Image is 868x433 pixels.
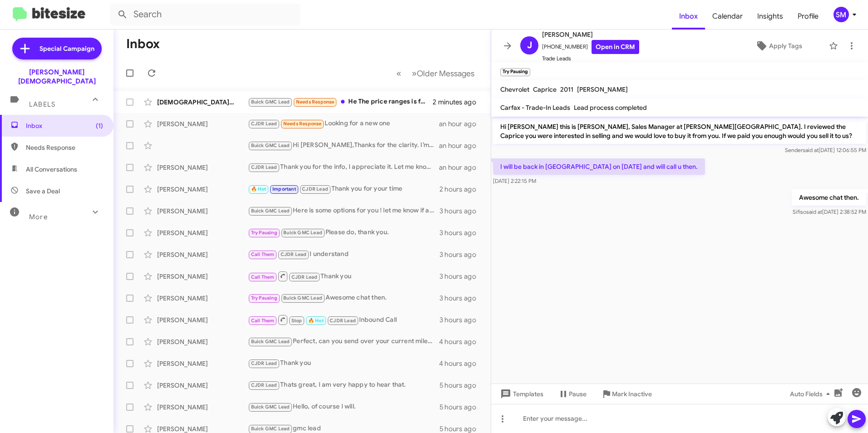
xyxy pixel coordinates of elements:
[705,3,750,30] span: Calendar
[251,426,290,432] span: Buick GMC Lead
[281,251,307,257] span: CJDR Lead
[498,386,543,402] span: Templates
[251,318,275,324] span: Call Them
[527,38,532,53] span: J
[439,294,483,303] div: 3 hours ago
[750,3,790,30] a: Insights
[793,208,866,215] span: Sifiso [DATE] 2:38:52 PM
[493,158,705,175] p: I will be back in [GEOGRAPHIC_DATA] on [DATE] and will call u then.
[248,380,439,390] div: Thats great, I am very happy to hear that.
[594,386,659,402] button: Mark Inactive
[272,186,296,192] span: Important
[251,121,277,127] span: CJDR Lead
[533,85,557,93] span: Caprice
[248,227,439,238] div: Please do, thank you.
[157,250,248,259] div: [PERSON_NAME]
[157,185,248,194] div: [PERSON_NAME]
[157,315,248,325] div: [PERSON_NAME]
[157,294,248,303] div: [PERSON_NAME]
[439,337,483,346] div: 4 hours ago
[110,4,301,25] input: Search
[157,272,248,281] div: [PERSON_NAME]
[26,143,103,152] span: Needs Response
[330,318,356,324] span: CJDR Lead
[157,403,248,412] div: [PERSON_NAME]
[248,97,433,107] div: He The price ranges is from $1300 to $1390 a mount This is my truck [US_VEHICLE_IDENTIFICATION_NU...
[612,386,652,402] span: Mark Inactive
[251,164,277,170] span: CJDR Lead
[439,207,483,216] div: 3 hours ago
[792,189,866,206] p: Awesome chat then.
[248,271,439,282] div: Thank you
[391,64,480,83] nav: Page navigation example
[251,143,290,148] span: Buick GMC Lead
[96,121,103,130] span: (1)
[783,386,841,402] button: Auto Fields
[542,54,639,63] span: Trade Leads
[291,318,302,324] span: Stop
[251,230,277,236] span: Try Pausing
[248,140,439,151] div: Hi [PERSON_NAME],Thanks for the clarity. I’m putting together out-the-door options for the Sierra...
[157,228,248,237] div: [PERSON_NAME]
[26,187,60,196] span: Save a Deal
[439,381,483,390] div: 5 hours ago
[439,185,483,194] div: 2 hours ago
[803,147,819,153] span: said at
[542,29,639,40] span: [PERSON_NAME]
[157,207,248,216] div: [PERSON_NAME]
[551,386,594,402] button: Pause
[790,386,833,402] span: Auto Fields
[283,295,322,301] span: Buick GMC Lead
[157,119,248,128] div: [PERSON_NAME]
[785,147,866,153] span: Sender [DATE] 12:06:55 PM
[251,186,266,192] span: 🔥 Hot
[283,121,322,127] span: Needs Response
[157,359,248,368] div: [PERSON_NAME]
[769,38,802,54] span: Apply Tags
[439,315,483,325] div: 3 hours ago
[439,403,483,412] div: 5 hours ago
[12,38,102,59] a: Special Campaign
[248,249,439,260] div: I understand
[439,119,483,128] div: an hour ago
[732,38,824,54] button: Apply Tags
[248,314,439,325] div: Inbound Call
[826,7,858,22] button: SM
[157,98,248,107] div: [DEMOGRAPHIC_DATA][PERSON_NAME]
[248,293,439,303] div: Awesome chat then.
[248,118,439,129] div: Looking for a new one
[157,163,248,172] div: [PERSON_NAME]
[29,213,48,221] span: More
[439,228,483,237] div: 3 hours ago
[296,99,335,105] span: Needs Response
[248,206,439,216] div: Here is some options for you ! let me know if any of theses would work out
[251,274,275,280] span: Call Them
[251,382,277,388] span: CJDR Lead
[308,318,324,324] span: 🔥 Hot
[396,68,401,79] span: «
[806,208,822,215] span: said at
[672,3,705,30] span: Inbox
[29,100,55,108] span: Labels
[251,251,275,257] span: Call Them
[157,337,248,346] div: [PERSON_NAME]
[406,64,480,83] button: Next
[592,40,639,54] a: Open in CRM
[574,103,647,112] span: Lead process completed
[500,103,570,112] span: Carfax - Trade-In Leads
[248,184,439,194] div: Thank you for your time
[248,162,439,172] div: Thank you for the info, I appreciate it. Let me know if there's a possibility of getting the pric...
[251,295,277,301] span: Try Pausing
[157,381,248,390] div: [PERSON_NAME]
[417,69,474,79] span: Older Messages
[500,68,530,76] small: Try Pausing
[433,98,483,107] div: 2 minutes ago
[790,3,826,30] a: Profile
[251,360,277,366] span: CJDR Lead
[439,359,483,368] div: 4 hours ago
[493,118,866,144] p: Hi [PERSON_NAME] this is [PERSON_NAME], Sales Manager at [PERSON_NAME][GEOGRAPHIC_DATA]. I review...
[26,165,77,174] span: All Conversations
[283,230,322,236] span: Buick GMC Lead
